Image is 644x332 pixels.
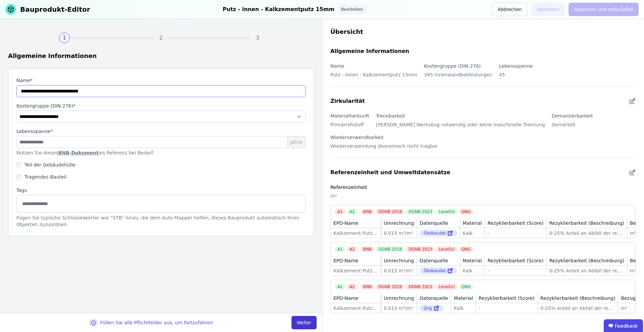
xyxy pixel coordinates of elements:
[333,305,378,312] div: Kalkzement Putzmörtel
[291,316,317,329] button: Weiter
[335,247,345,252] div: A1
[223,5,334,14] div: Putz - innen - Kalkzementputz 15mm
[335,284,345,289] div: A1
[376,284,405,289] div: DGNB 2018
[384,257,414,264] div: Umrechnung
[420,257,448,264] div: Datenquelle
[569,3,639,16] button: Speichern und verknüpfen
[384,220,414,226] div: Umrechnung
[549,220,624,226] div: Rezyklierbarkeit (Beschreibung)
[376,120,545,133] div: [PERSON_NAME] Werkzeug notwendig oder keine maschinelle Trennung
[479,295,535,302] div: Rezyklierbarkeit (Score)
[330,135,384,140] label: Wiederverwendbarkeit
[406,284,435,289] div: DGNB 2023
[424,63,481,69] label: Kostengruppe (DIN 276)
[16,149,306,156] p: Nutzen Sie dieses als Referenz bei Bedarf.
[376,209,405,214] div: DGNB 2018
[463,220,482,226] div: Material
[552,113,593,119] label: Demontierbarkeit
[330,97,365,105] div: Zirkularität
[16,128,53,135] label: Lebensspanne*
[384,295,414,302] div: Umrechnung
[361,247,374,252] div: BNB
[487,257,543,264] div: Rezyklierbarkeit (Score)
[333,220,358,226] div: EPD-Name
[361,209,374,214] div: BNB
[156,32,166,43] div: 2
[499,63,533,69] label: Lebensspanne
[361,284,374,289] div: BNB
[406,209,435,214] div: DGNB 2023
[330,113,369,119] label: Materialherkunft
[420,305,443,312] div: Qng
[100,319,213,326] div: Füllen Sie alle Pflichtfelder aus, um fortzufahren
[16,103,306,109] label: audits.requiredField
[420,230,457,237] div: Ökobaudat
[330,120,369,133] div: Primärrohstoff
[540,305,615,312] div: 0-25% Anteil an Abfall der recycled wird
[384,267,414,274] div: 0.015 m³/m²
[330,27,636,37] div: Übersicht
[333,267,378,274] div: Kalkzement Putzmörtel
[333,295,358,302] div: EPD-Name
[376,113,405,119] label: Trennbarkeit
[347,247,358,252] div: A2
[333,230,378,237] div: Kalkzement Putzmörtel
[424,70,492,83] div: 345 Innenwandbekleidungen
[552,120,593,133] div: Gemörtelt
[58,150,99,155] a: BNB-Dokument
[330,63,344,69] label: Name
[540,295,615,302] div: Rezyklierbarkeit (Beschreibung)
[252,32,263,43] div: 3
[287,136,305,148] span: Jahre
[59,32,70,43] div: 1
[22,174,66,180] label: Tragendes Bauteil
[492,3,527,16] button: Abbrechen
[337,5,367,14] div: Bearbeiten
[420,220,448,226] div: Datenquelle
[459,209,474,214] div: QNG
[384,230,414,237] div: 0.015 m³/m²
[376,247,405,252] div: DGNB 2018
[347,284,358,289] div: A2
[436,284,457,289] div: Level(s)
[406,247,435,252] div: DGNB 2023
[499,70,533,83] div: 45
[479,305,535,312] div: -
[549,267,624,274] div: 0-25% Anteil an Abfall der recycled wird
[335,209,345,214] div: A1
[420,295,448,302] div: Datenquelle
[436,247,457,252] div: Level(s)
[454,295,473,302] div: Material
[16,214,306,228] div: Fügen Sie typische Schlüsselwörter wie “STB” hinzu, die dem Auto-Mapper helfen, dieses Bauprodukt...
[333,257,358,264] div: EPD-Name
[330,185,367,190] label: Referenzeinheit
[487,220,543,226] div: Rezyklierbarkeit (Score)
[463,257,482,264] div: Material
[549,257,624,264] div: Rezyklierbarkeit (Beschreibung)
[463,267,482,274] div: Kalk
[459,284,474,289] div: QNG
[20,5,90,14] div: Bauprodukt-Editor
[420,267,457,274] div: Ökobaudat
[463,230,482,237] div: Kalk
[549,230,624,237] div: 0-25% Anteil an Abfall der recycled wird
[330,191,636,205] div: m²
[330,70,417,83] div: Putz - innen - Kalkzementputz 15mm
[384,305,414,312] div: 0.015 m³/m²
[487,267,543,274] div: -
[8,51,314,61] div: Allgemeine Informationen
[22,161,75,168] label: Teil der Gebäudehülle
[531,3,565,16] button: Speichern
[330,169,450,177] div: Referenzeinheit und Umweltdatensätze
[347,209,358,214] div: A2
[330,141,438,155] div: Wiederverwendung ökonomisch nicht tragbar
[487,230,543,237] div: -
[330,47,409,55] div: Allgemeine Informationen
[459,247,474,252] div: QNG
[436,209,457,214] div: Level(s)
[454,305,473,312] div: Kalk
[16,187,306,194] label: Tags
[16,77,306,84] label: Name*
